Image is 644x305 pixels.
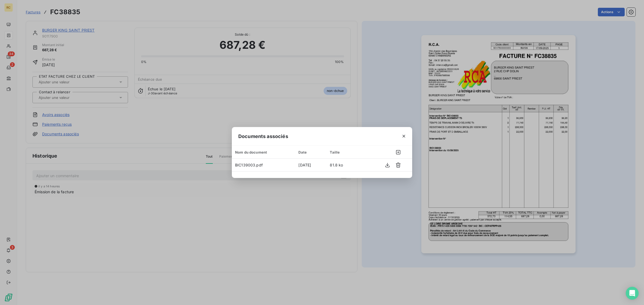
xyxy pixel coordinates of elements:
span: Documents associés [238,133,288,140]
div: Taille [330,150,356,154]
span: BIC139003.pdf [235,163,263,167]
div: Nom du document [235,150,292,154]
span: [DATE] [298,163,311,167]
span: 81.8 ko [330,163,343,167]
div: Open Intercom Messenger [626,287,639,300]
div: Date [298,150,323,154]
